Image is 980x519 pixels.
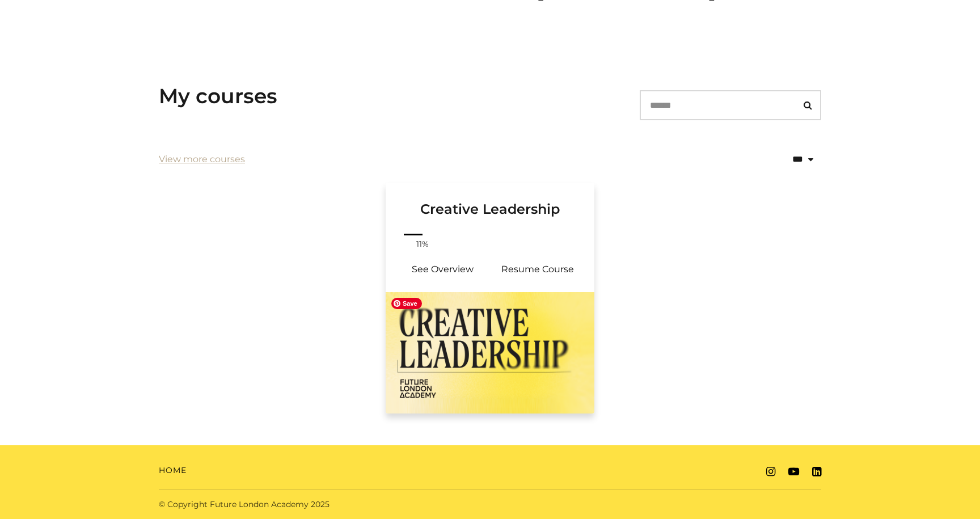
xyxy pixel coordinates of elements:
a: Creative Leadership: Resume Course [490,256,585,283]
a: Creative Leadership [386,183,594,231]
h3: My courses [159,84,277,108]
span: Save [391,298,422,309]
span: 11% [409,238,436,250]
select: status [743,145,821,174]
h3: Creative Leadership [399,183,581,218]
a: View more courses [159,153,245,166]
div: © Copyright Future London Academy 2025 [150,499,490,510]
a: Home [159,465,187,476]
a: Creative Leadership: See Overview [395,256,490,283]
